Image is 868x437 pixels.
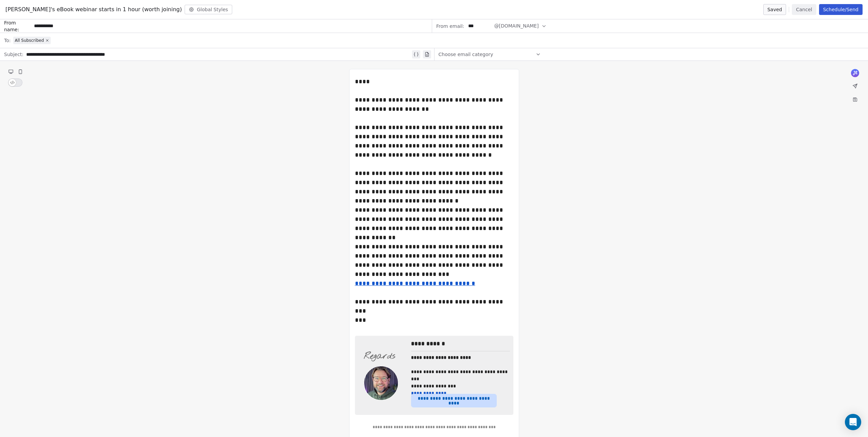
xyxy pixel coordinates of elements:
span: @[DOMAIN_NAME] [494,22,539,30]
span: All Subscribed [15,38,44,43]
span: Subject: [4,51,23,60]
span: Choose email category [439,51,493,58]
button: Global Styles [185,5,232,14]
span: From email: [436,23,464,30]
span: [PERSON_NAME]'s eBook webinar starts in 1 hour (worth joining) [5,5,182,14]
button: Cancel [792,4,816,15]
span: From name: [4,19,31,33]
span: To: [4,37,11,44]
button: Saved [763,4,786,15]
div: Open Intercom Messenger [845,414,861,430]
button: Schedule/Send [819,4,863,15]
